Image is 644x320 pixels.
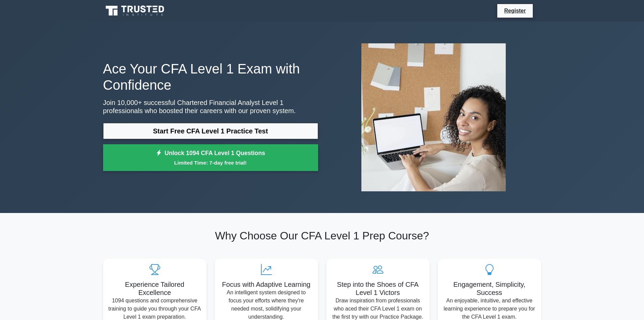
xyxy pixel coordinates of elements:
p: Join 10,000+ successful Chartered Financial Analyst Level 1 professionals who boosted their caree... [103,99,318,115]
h5: Experience Tailored Excellence [109,280,201,297]
h5: Engagement, Simplicity, Success [443,280,536,297]
h2: Why Choose Our CFA Level 1 Prep Course? [103,229,541,242]
h1: Ace Your CFA Level 1 Exam with Confidence [103,61,318,93]
h5: Focus with Adaptive Learning [220,280,313,289]
a: Register [500,6,530,15]
a: Start Free CFA Level 1 Practice Test [103,123,318,139]
a: Unlock 1094 CFA Level 1 QuestionsLimited Time: 7-day free trial! [103,144,318,171]
h5: Step into the Shoes of CFA Level 1 Victors [332,280,424,297]
small: Limited Time: 7-day free trial! [112,159,310,167]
